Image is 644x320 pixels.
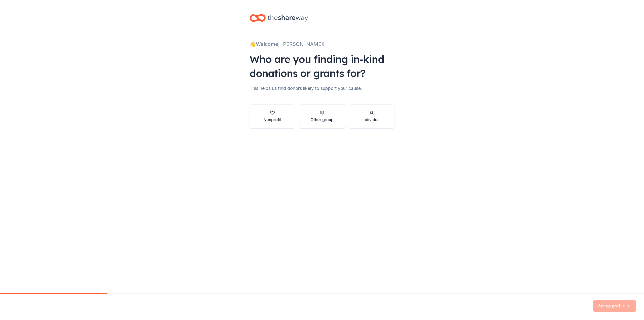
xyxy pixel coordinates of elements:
[299,104,345,129] button: Other group
[250,104,295,129] button: Nonprofit
[263,117,281,123] div: Nonprofit
[250,52,394,80] div: Who are you finding in-kind donations or grants for?
[250,84,394,92] div: This helps us find donors likely to support your cause.
[250,40,394,48] div: 👋 Welcome, [PERSON_NAME]!
[363,117,381,123] div: Individual
[310,117,334,123] div: Other group
[349,104,394,129] button: Individual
